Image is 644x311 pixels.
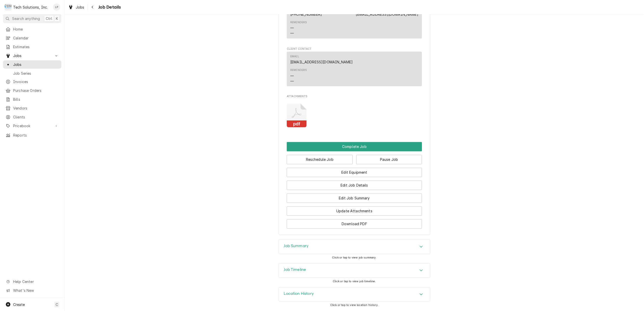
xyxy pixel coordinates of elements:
[290,68,307,72] div: Reminders
[287,142,422,151] button: Complete Job
[3,25,61,33] a: Home
[290,79,294,84] div: —
[290,73,294,79] div: —
[13,62,59,67] span: Jobs
[13,71,59,76] span: Job Series
[3,277,61,286] a: Go to Help Center
[287,47,422,89] div: Client Contact
[13,279,58,284] span: Help Center
[290,68,307,84] div: Reminders
[287,95,422,131] div: Attachments
[287,95,422,99] span: Attachments
[356,12,418,16] a: [EMAIL_ADDRESS][DOMAIN_NAME]
[3,60,61,69] a: Jobs
[287,164,422,177] div: Button Group Row
[66,3,86,11] a: Jobs
[3,113,61,121] a: Clients
[3,14,61,23] button: Search anythingCtrlK
[279,240,430,254] div: Accordion Header
[287,155,353,164] button: Reschedule Job
[13,44,59,49] span: Estimates
[290,55,353,65] div: Email
[290,31,294,36] div: —
[287,168,422,177] button: Edit Equipment
[56,16,58,21] span: K
[279,287,430,302] div: Location History
[13,5,48,10] div: Tech Solutions, Inc.
[287,151,422,164] div: Button Group Row
[13,288,58,293] span: What's New
[279,264,430,278] button: Accordion Details Expand Trigger
[287,177,422,190] div: Button Group Row
[290,12,322,16] a: [PHONE_NUMBER]
[13,88,59,93] span: Purchase Orders
[53,4,60,11] div: Lisa Paschal's Avatar
[3,104,61,112] a: Vendors
[13,27,59,32] span: Home
[279,263,430,278] div: Job Timeline
[287,203,422,216] div: Button Group Row
[356,155,422,164] button: Pause Job
[287,194,422,203] button: Edit Job Summary
[13,106,59,111] span: Vendors
[287,181,422,190] button: Edit Job Details
[76,5,84,10] span: Jobs
[3,34,61,42] a: Calendar
[3,86,61,95] a: Purchase Orders
[284,292,314,296] h3: Location History
[279,288,430,302] button: Accordion Details Expand Trigger
[89,3,97,11] button: Navigate back
[13,133,59,138] span: Reports
[3,43,61,51] a: Estimates
[287,216,422,229] div: Button Group Row
[13,53,51,58] span: Jobs
[287,52,422,86] div: Contact
[56,302,58,307] span: C
[3,286,61,295] a: Go to What's New
[290,60,353,64] a: [EMAIL_ADDRESS][DOMAIN_NAME]
[13,35,59,41] span: Calendar
[279,240,430,254] div: Job Summary
[279,288,430,302] div: Accordion Header
[284,244,309,249] h3: Job Summary
[287,190,422,203] div: Button Group Row
[287,219,422,229] button: Download PDF
[330,304,378,307] span: Click or tap to view location history.
[333,280,376,283] span: Click or tap to view job timeline.
[5,4,12,11] div: T
[97,4,121,11] span: Job Details
[13,302,25,307] span: Create
[3,122,61,130] a: Go to Pricebook
[284,268,306,272] h3: Job Timeline
[53,4,60,11] div: LP
[287,100,422,132] span: Attachments
[287,142,422,151] div: Button Group Row
[13,97,59,102] span: Bills
[287,4,422,39] div: Contact
[3,95,61,103] a: Bills
[332,256,376,260] span: Click or tap to view job summary.
[287,104,307,128] button: pdf
[13,79,59,84] span: Invoices
[3,69,61,77] a: Job Series
[5,4,12,11] div: Tech Solutions, Inc.'s Avatar
[290,25,294,31] div: —
[279,264,430,278] div: Accordion Header
[287,52,422,89] div: Client Contact List
[12,16,40,21] span: Search anything
[290,55,299,59] div: Email
[13,114,59,120] span: Clients
[13,123,51,128] span: Pricebook
[287,47,422,51] span: Client Contact
[287,142,422,229] div: Button Group
[279,240,430,254] button: Accordion Details Expand Trigger
[287,206,422,216] button: Update Attachments
[3,51,61,60] a: Go to Jobs
[287,4,422,41] div: Location Contact List
[3,131,61,139] a: Reports
[46,16,52,21] span: Ctrl
[3,77,61,86] a: Invoices
[290,20,307,36] div: Reminders
[290,20,307,24] div: Reminders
